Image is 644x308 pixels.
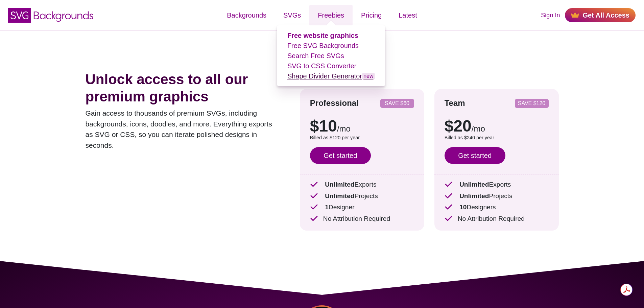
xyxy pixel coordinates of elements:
a: Freebies [309,5,353,25]
strong: Unlimited [325,192,354,199]
p: SAVE $60 [383,101,411,106]
a: Latest [390,5,425,25]
strong: Unlimited [325,181,354,188]
h1: Unlock access to all our premium graphics [86,71,280,105]
p: Designer [310,203,414,212]
a: Backgrounds [218,5,275,25]
a: Sign In [541,11,560,20]
a: Search Free SVGs [287,52,344,60]
span: new [362,73,375,79]
p: SAVE $120 [518,101,546,106]
a: SVGs [275,5,309,25]
strong: 1 [325,204,329,211]
strong: 10 [459,204,467,211]
span: /mo [472,124,485,133]
p: Exports [310,180,414,190]
strong: Unlimited [459,192,489,199]
span: /mo [337,124,351,133]
a: SVG to CSS Converter [287,62,357,70]
a: Get All Access [565,8,636,22]
a: Pricing [353,5,390,25]
a: Get started [310,147,371,164]
a: Shape Divider Generatornew [287,72,375,80]
strong: Unlimited [459,181,489,188]
strong: Team [445,98,465,108]
a: Free SVG Backgrounds [287,42,359,49]
p: $20 [445,118,549,134]
p: $10 [310,118,414,134]
p: Designers [445,203,549,212]
p: Billed as $120 per year [310,134,414,142]
strong: Professional [310,98,359,108]
p: Exports [445,180,549,190]
p: No Attribution Required [445,214,549,224]
p: Projects [310,191,414,201]
a: Get started [445,147,505,164]
p: Billed as $240 per year [445,134,549,142]
p: No Attribution Required [310,214,414,224]
p: Projects [445,191,549,201]
a: Free website graphics [287,32,358,39]
p: Gain access to thousands of premium SVGs, including backgrounds, icons, doodles, and more. Everyt... [86,108,280,150]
